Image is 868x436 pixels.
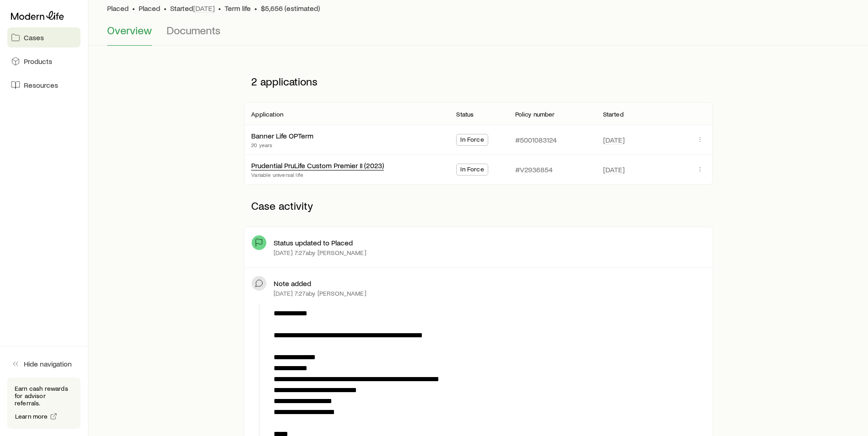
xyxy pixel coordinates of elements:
span: • [132,4,135,13]
p: [DATE] 7:27a by [PERSON_NAME] [274,290,366,297]
span: Documents [167,24,221,37]
span: • [164,4,167,13]
span: Term life [225,4,251,13]
span: Overview [107,24,152,37]
div: Case details tabs [107,24,850,46]
span: [DATE] [193,4,215,13]
span: In Force [460,165,484,175]
p: 20 years [251,141,313,149]
a: Products [7,51,81,71]
a: Banner Life OPTerm [251,131,313,140]
p: [DATE] 7:27a by [PERSON_NAME] [274,249,366,256]
span: Learn more [15,413,48,420]
p: 2 applications [244,68,712,95]
a: Prudential PruLife Custom Premier II (2023) [251,161,384,170]
span: • [254,4,257,13]
div: Banner Life OPTerm [251,131,313,141]
span: In Force [460,136,484,145]
p: Status updated to Placed [274,238,353,247]
p: Policy number [515,111,555,118]
span: $5,656 (estimated) [261,4,320,13]
p: #V2936854 [515,165,553,174]
a: Resources [7,75,81,95]
p: Started [603,111,624,118]
p: #5001083124 [515,135,557,144]
span: Hide navigation [24,359,72,368]
p: Status [456,111,474,118]
p: Case activity [244,192,712,219]
a: Cases [7,27,81,48]
span: Cases [24,33,44,42]
span: Placed [139,4,160,13]
p: Placed [107,4,129,13]
p: Started [170,4,215,13]
p: Earn cash rewards for advisor referrals. [15,385,73,407]
span: • [218,4,221,13]
span: Products [24,57,52,66]
button: Hide navigation [7,354,81,374]
p: Variable universal life [251,171,384,178]
span: [DATE] [603,165,625,174]
p: Application [251,111,283,118]
span: [DATE] [603,135,625,144]
span: Resources [24,80,58,90]
div: Prudential PruLife Custom Premier II (2023) [251,161,384,170]
p: Note added [274,279,311,288]
div: Earn cash rewards for advisor referrals.Learn more [7,378,81,429]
